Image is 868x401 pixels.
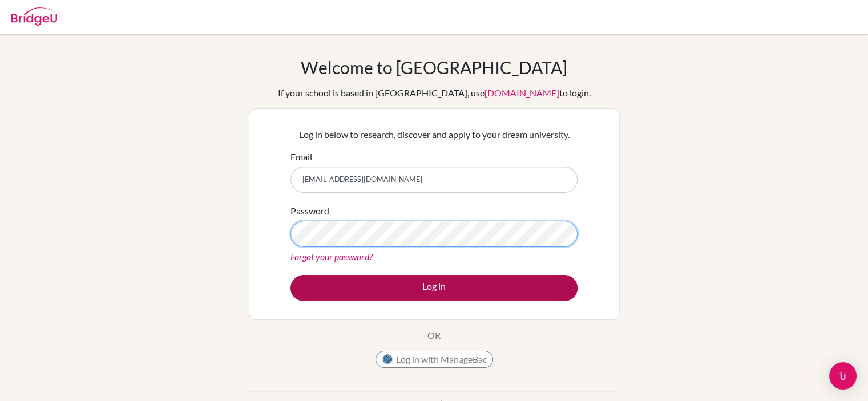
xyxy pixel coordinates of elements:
img: Bridge-U [11,7,57,26]
p: Log in below to research, discover and apply to your dream university. [290,128,578,141]
h1: Welcome to [GEOGRAPHIC_DATA] [301,57,567,78]
a: [DOMAIN_NAME] [485,87,559,98]
p: OR [427,329,441,342]
label: Email [290,150,312,164]
div: Open Intercom Messenger [829,362,857,390]
a: Forgot your password? [290,251,373,262]
label: Password [290,204,329,218]
button: Log in with ManageBac [376,351,493,368]
div: If your school is based in [GEOGRAPHIC_DATA], use to login. [278,86,591,100]
button: Log in [290,275,578,301]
